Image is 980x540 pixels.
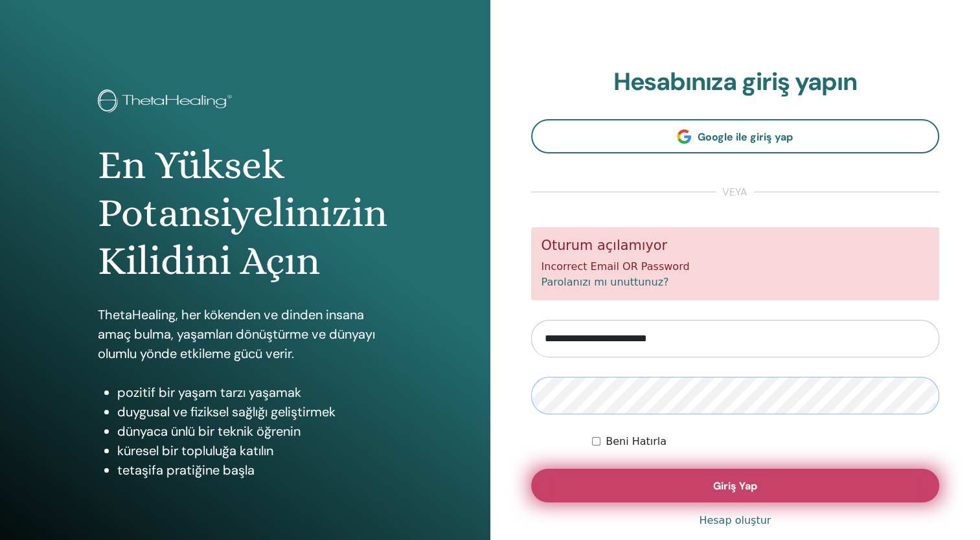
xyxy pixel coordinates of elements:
span: Giriş Yap [713,479,757,493]
h2: Hesabınıza giriş yapın [531,67,940,97]
li: pozitif bir yaşam tarzı yaşamak [117,383,392,402]
button: Giriş Yap [531,469,940,502]
h5: Oturum açılamıyor [541,238,929,254]
h1: En Yüksek Potansiyelinizin Kilidini Açın [98,141,392,286]
div: Incorrect Email OR Password [531,227,940,300]
a: Parolanızı mı unuttunuz? [541,276,669,288]
div: Keep me authenticated indefinitely or until I manually logout [592,434,939,449]
span: veya [716,185,754,200]
p: ThetaHealing, her kökenden ve dinden insana amaç bulma, yaşamları dönüştürme ve dünyayı olumlu yö... [98,305,392,363]
li: küresel bir topluluğa katılın [117,441,392,460]
li: duygusal ve fiziksel sağlığı geliştirmek [117,402,392,422]
a: Hesap oluştur [699,513,771,528]
label: Beni Hatırla [606,434,667,449]
span: Google ile giriş yap [698,130,793,144]
li: dünyaca ünlü bir teknik öğrenin [117,422,392,441]
li: tetaşifa pratiğine başla [117,460,392,480]
a: Google ile giriş yap [531,119,940,153]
